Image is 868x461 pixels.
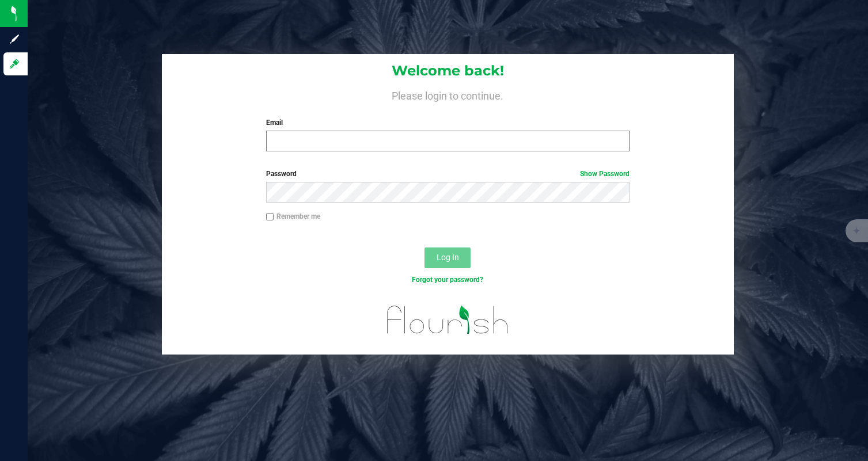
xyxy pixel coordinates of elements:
[266,213,274,221] input: Remember me
[266,170,297,178] span: Password
[580,170,630,178] a: Show Password
[437,253,459,262] span: Log In
[162,87,734,101] h4: Please login to continue.
[424,247,471,268] button: Log In
[9,58,20,70] inline-svg: Log in
[162,63,734,78] h1: Welcome back!
[376,297,519,343] img: flourish_logo.svg
[9,33,20,45] inline-svg: Sign up
[266,211,320,222] label: Remember me
[412,276,483,284] a: Forgot your password?
[266,117,630,128] label: Email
